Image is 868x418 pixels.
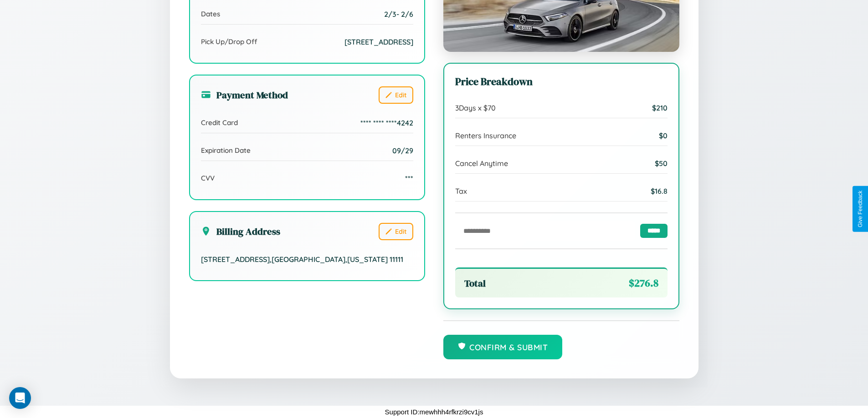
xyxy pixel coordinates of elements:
span: $ 50 [655,159,668,168]
h3: Price Breakdown [455,75,668,89]
h3: Payment Method [201,88,288,101]
h3: Billing Address [201,225,280,238]
button: Edit [379,223,413,240]
span: Dates [201,10,220,18]
span: [STREET_ADDRESS] , [GEOGRAPHIC_DATA] , [US_STATE] 11111 [201,255,403,264]
span: Total [464,277,486,290]
button: Edit [379,86,413,104]
p: Support ID: mewhhh4rfkrzi9cv1js [385,406,483,418]
span: Expiration Date [201,146,251,155]
span: $ 0 [659,131,668,140]
span: Cancel Anytime [455,159,508,168]
span: $ 210 [652,103,668,112]
span: CVV [201,174,215,182]
span: Pick Up/Drop Off [201,37,257,46]
span: $ 16.8 [651,186,668,196]
span: 2 / 3 - 2 / 6 [384,10,413,19]
div: Open Intercom Messenger [9,387,31,409]
span: Renters Insurance [455,131,516,140]
span: Credit Card [201,118,238,127]
span: [STREET_ADDRESS] [344,37,413,46]
span: 3 Days x $ 70 [455,103,496,112]
span: 09/29 [392,146,413,155]
button: Confirm & Submit [443,335,563,359]
div: Give Feedback [857,191,863,227]
span: $ 276.8 [629,276,658,290]
span: Tax [455,186,467,196]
